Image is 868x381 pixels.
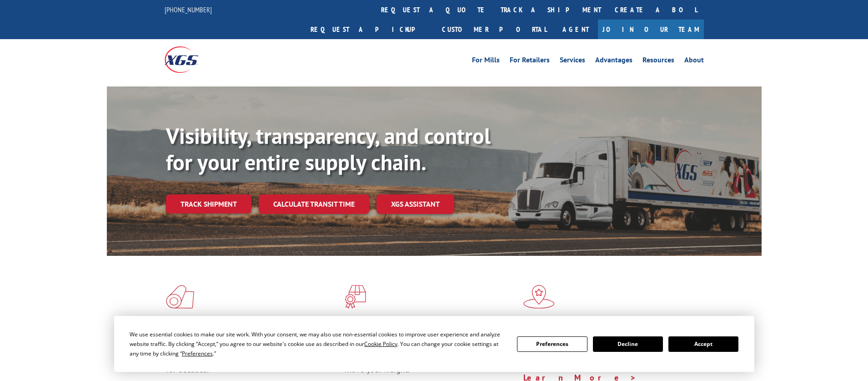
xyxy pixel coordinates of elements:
a: About [684,56,704,66]
button: Decline [593,336,663,352]
b: Visibility, transparency, and control for your entire supply chain. [166,122,491,176]
img: xgs-icon-flagship-distribution-model-red [523,285,555,309]
div: Cookie Consent Prompt [114,316,754,372]
a: Services [560,56,585,66]
a: [PHONE_NUMBER] [165,5,212,14]
span: Preferences [182,350,213,357]
button: Accept [668,336,738,352]
a: For Retailers [510,56,550,66]
a: Advantages [595,56,632,66]
button: Preferences [517,336,587,352]
a: Request a pickup [304,20,435,39]
a: Agent [553,20,598,39]
a: Track shipment [166,194,251,213]
div: We use essential cookies to make our site work. With your consent, we may also use non-essential ... [130,330,506,358]
span: As an industry carrier of choice, XGS has brought innovation and dedication to flooring logistics... [166,342,337,375]
a: Customer Portal [435,20,553,39]
img: xgs-icon-focused-on-flooring-red [345,285,366,309]
a: Join Our Team [598,20,704,39]
img: xgs-icon-total-supply-chain-intelligence-red [166,285,194,309]
a: For Mills [472,56,500,66]
a: XGS ASSISTANT [376,194,454,214]
a: Calculate transit time [259,194,369,214]
a: Resources [642,56,674,66]
span: Cookie Policy [364,340,397,348]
